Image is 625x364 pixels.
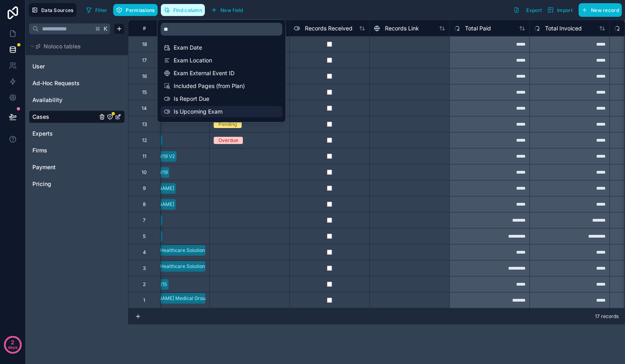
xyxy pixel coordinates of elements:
[174,95,270,103] span: Is Report Due
[32,163,97,171] a: Payment
[32,130,53,138] span: Experts
[143,281,146,288] div: 2
[95,7,108,13] span: Filter
[32,180,97,188] a: Pricing
[142,73,147,80] div: 16
[557,7,573,13] span: Import
[142,105,147,112] div: 14
[143,185,146,192] div: 9
[103,26,108,32] span: K
[29,144,125,157] div: Firms
[158,20,286,122] div: scrollable content
[218,137,238,144] div: Overdue
[32,96,62,104] span: Availability
[174,56,270,64] span: Exam Location
[208,4,246,16] button: New field
[142,169,147,176] div: 10
[135,247,207,254] div: Greenland Healthcare Solutions
[126,7,154,13] span: Permissions
[142,89,147,96] div: 15
[29,41,120,52] button: Noloco tables
[11,338,14,346] p: 2
[511,3,545,17] button: Export
[174,44,270,52] span: Exam Date
[29,77,125,90] div: Ad-Hoc Requests
[113,4,157,16] button: Permissions
[41,7,74,13] span: Data Sources
[32,146,47,154] span: Firms
[142,153,146,160] div: 11
[591,7,619,13] span: New record
[218,121,237,128] div: Pending
[220,7,243,13] span: New field
[526,7,542,13] span: Export
[32,79,97,87] a: Ad-Hoc Requests
[143,249,146,256] div: 4
[161,4,205,16] button: Find column
[29,110,125,123] div: Cases
[174,69,270,77] span: Exam External Event ID
[29,178,125,190] div: Pricing
[29,161,125,174] div: Payment
[143,201,146,208] div: 8
[44,42,81,50] span: Noloco tables
[173,7,202,13] span: Find column
[32,163,56,171] span: Payment
[143,265,146,272] div: 3
[579,3,622,17] button: New record
[113,4,160,16] a: Permissions
[595,313,619,320] span: 17 records
[135,263,207,270] div: Greenland Healthcare Solutions
[83,4,110,16] button: Filter
[305,24,353,32] span: Records Received
[32,113,49,121] span: Cases
[29,60,125,73] div: User
[29,127,125,140] div: Experts
[32,113,97,121] a: Cases
[142,137,147,144] div: 12
[8,342,18,353] p: days
[545,3,575,17] button: Import
[143,217,146,224] div: 7
[32,180,51,188] span: Pricing
[142,121,147,128] div: 13
[545,24,582,32] span: Total Invoiced
[143,233,146,240] div: 5
[142,41,147,48] div: 18
[32,146,97,154] a: Firms
[174,108,270,116] span: Is Upcoming Exam
[143,297,145,304] div: 1
[135,295,208,302] div: [PERSON_NAME] Medical Group
[174,82,270,90] span: Included Pages (from Plan)
[29,94,125,106] div: Availability
[29,3,76,17] button: Data Sources
[385,24,419,32] span: Records Link
[32,96,97,104] a: Availability
[32,79,80,87] span: Ad-Hoc Requests
[32,130,97,138] a: Experts
[32,62,97,70] a: User
[465,24,491,32] span: Total Paid
[142,57,147,64] div: 17
[134,25,154,31] div: #
[575,3,622,17] a: New record
[32,62,45,70] span: User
